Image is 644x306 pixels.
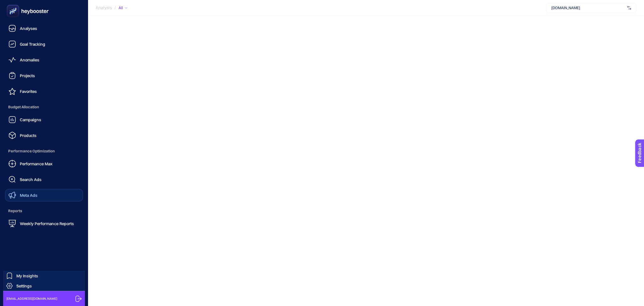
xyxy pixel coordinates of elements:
[4,2,24,7] span: Feedback
[20,161,53,166] span: Performance Max
[3,281,85,291] a: Settings
[5,189,83,201] a: Meta Ads
[114,5,116,10] span: /
[5,173,83,186] a: Search Ads
[5,54,83,66] a: Anomalies
[5,157,83,170] a: Performance Max
[5,85,83,98] a: Favorites
[5,22,83,35] a: Analyses
[5,101,83,113] span: Budget Allocation
[3,271,85,281] a: My Insights
[20,117,41,122] span: Campaigns
[5,129,83,142] a: Products
[5,69,83,82] a: Projects
[20,193,37,198] span: Meta Ads
[551,5,625,10] span: [DOMAIN_NAME]
[20,221,74,226] span: Weekly Performance Reports
[6,296,57,301] span: [EMAIL_ADDRESS][DOMAIN_NAME]
[96,5,112,10] span: Analysis
[20,133,36,138] span: Products
[5,205,83,217] span: Reports
[5,145,83,157] span: Performance Optimization
[16,273,38,278] span: My Insights
[20,26,37,31] span: Analyses
[20,73,35,78] span: Projects
[119,5,127,10] div: All
[20,89,37,94] span: Favorites
[5,113,83,126] a: Campaigns
[5,217,83,230] a: Weekly Performance Reports
[20,177,42,182] span: Search Ads
[627,5,631,11] img: svg%3e
[5,38,83,50] a: Goal Tracking
[20,57,39,62] span: Anomalies
[20,42,45,47] span: Goal Tracking
[16,283,32,288] span: Settings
